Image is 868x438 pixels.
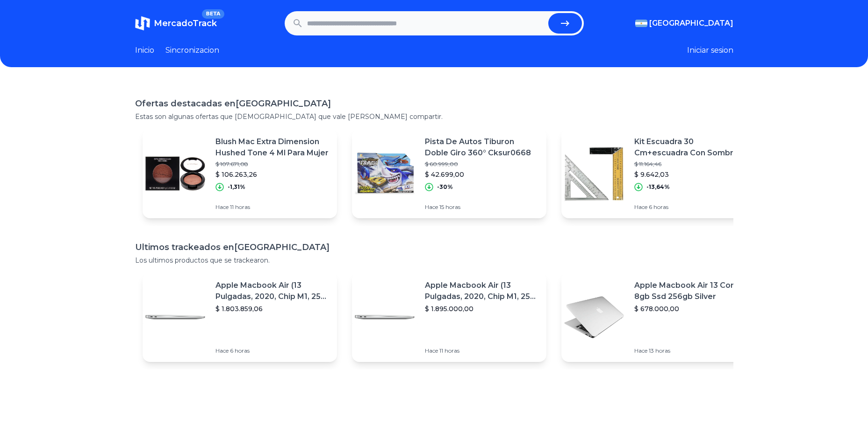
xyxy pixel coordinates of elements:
span: MercadoTrack [154,18,217,28]
a: Featured imageApple Macbook Air 13 Core I5 8gb Ssd 256gb Silver$ 678.000,00Hace 13 horas [561,272,756,362]
p: -1,31% [228,183,245,191]
p: Estas son algunas ofertas que [DEMOGRAPHIC_DATA] que vale [PERSON_NAME] compartir. [135,112,733,121]
img: MercadoTrack [135,16,150,31]
img: Featured image [143,141,208,206]
p: Kit Escuadra 30 Cm+escuadra Con Sombrero Carpintero Aluminio [634,136,748,159]
img: Featured image [352,285,417,350]
img: Argentina [635,20,647,27]
button: Iniciar sesion [687,45,733,56]
p: -30% [437,183,453,191]
h1: Ofertas destacadas en [GEOGRAPHIC_DATA] [135,97,733,110]
p: $ 9.642,03 [634,170,748,179]
a: Featured imageApple Macbook Air (13 Pulgadas, 2020, Chip M1, 256 Gb De Ssd, 8 Gb De Ram) - Plata$... [352,272,546,362]
p: $ 60.999,00 [425,160,539,168]
span: [GEOGRAPHIC_DATA] [649,18,733,29]
p: Hace 11 horas [215,203,330,211]
a: Featured imageBlush Mac Extra Dimension Hushed Tone 4 Ml Para Mujer$ 107.671,08$ 106.263,26-1,31%... [143,129,337,218]
p: Hace 11 horas [425,347,539,355]
img: Featured image [561,141,627,206]
p: Apple Macbook Air 13 Core I5 8gb Ssd 256gb Silver [634,280,748,302]
p: -13,64% [646,183,670,191]
p: Hace 6 horas [215,347,330,355]
a: Featured imagePista De Autos Tiburon Doble Giro 360° Cksur0668$ 60.999,00$ 42.699,00-30%Hace 15 h... [352,129,546,218]
h1: Ultimos trackeados en [GEOGRAPHIC_DATA] [135,241,733,254]
p: $ 678.000,00 [634,304,748,313]
p: $ 1.895.000,00 [425,304,539,313]
span: BETA [202,9,224,19]
img: Featured image [143,285,208,350]
a: Inicio [135,45,154,56]
p: Los ultimos productos que se trackearon. [135,256,733,265]
p: Pista De Autos Tiburon Doble Giro 360° Cksur0668 [425,136,539,159]
p: Blush Mac Extra Dimension Hushed Tone 4 Ml Para Mujer [215,136,330,159]
a: Sincronizacion [165,45,219,56]
a: MercadoTrackBETA [135,16,217,31]
button: [GEOGRAPHIC_DATA] [635,18,733,29]
p: Apple Macbook Air (13 Pulgadas, 2020, Chip M1, 256 Gb De Ssd, 8 Gb De Ram) - Plata [425,280,539,302]
p: $ 106.263,26 [215,170,330,179]
p: Hace 15 horas [425,203,539,211]
a: Featured imageKit Escuadra 30 Cm+escuadra Con Sombrero Carpintero Aluminio$ 11.164,46$ 9.642,03-1... [561,129,756,218]
p: $ 107.671,08 [215,160,330,168]
img: Featured image [352,141,417,206]
p: $ 11.164,46 [634,160,748,168]
p: $ 42.699,00 [425,170,539,179]
p: Hace 13 horas [634,347,748,355]
img: Featured image [561,285,627,350]
p: Hace 6 horas [634,203,748,211]
p: $ 1.803.859,06 [215,304,330,313]
p: Apple Macbook Air (13 Pulgadas, 2020, Chip M1, 256 Gb De Ssd, 8 Gb De Ram) - Plata [215,280,330,302]
a: Featured imageApple Macbook Air (13 Pulgadas, 2020, Chip M1, 256 Gb De Ssd, 8 Gb De Ram) - Plata$... [143,272,337,362]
